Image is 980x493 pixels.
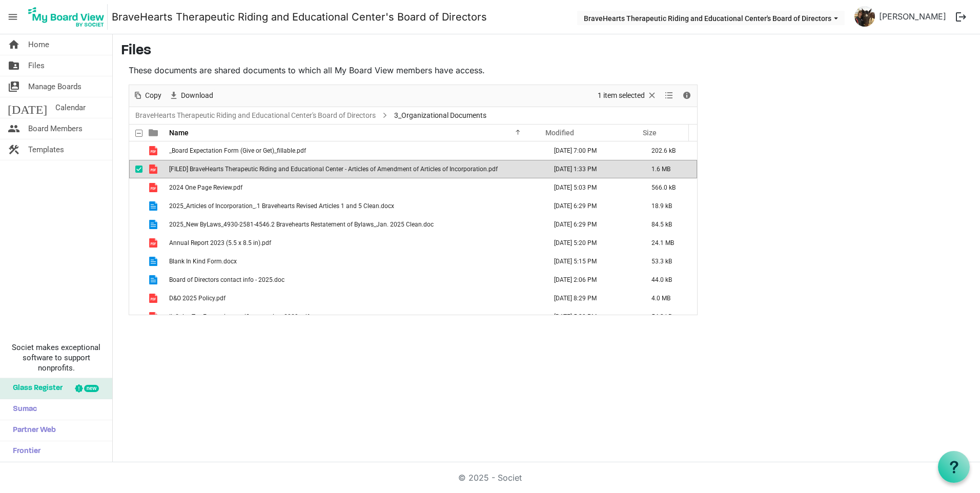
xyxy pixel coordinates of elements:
a: © 2025 - Societ [458,473,522,483]
span: IL Sales Tax Exemption certificate expires 2029.pdf [169,313,309,320]
span: Societ makes exceptional software to support nonprofits. [5,342,108,373]
span: Templates [28,139,64,160]
td: 1.6 MB is template cell column header Size [641,160,697,178]
div: new [84,385,99,392]
td: April 02, 2025 6:29 PM column header Modified [543,197,641,215]
td: April 02, 2025 6:29 PM column header Modified [543,215,641,234]
td: [FILED] BraveHearts Therapeutic Riding and Educational Center - Articles of Amendment of Articles... [166,160,543,178]
span: Name [169,129,189,137]
td: Blank In Kind Form.docx is template cell column header Name [166,252,543,271]
td: checkbox [129,178,142,197]
td: 566.0 kB is template cell column header Size [641,178,697,197]
span: switch_account [8,76,20,97]
td: Board of Directors contact info - 2025.doc is template cell column header Name [166,271,543,289]
span: 3_Organizational Documents [392,109,488,122]
td: January 06, 2025 5:03 PM column header Modified [543,178,641,197]
td: April 24, 2025 8:29 PM column header Modified [543,289,641,307]
span: 2025_Articles of Incorporation_.1 Bravehearts Revised Articles 1 and 5 Clean.docx [169,202,394,210]
span: home [8,34,20,55]
button: Download [167,89,215,102]
td: is template cell column header type [142,215,166,234]
td: checkbox [129,271,142,289]
td: checkbox [129,289,142,307]
img: soG8ngqyo8mfsLl7qavYA1W50_jgETOwQQYy_uxBnjq3-U2bjp1MqSY6saXxc6u9ROKTL24E-CUSpUAvpVE2Kg_thumb.png [854,6,875,27]
span: 2024 One Page Review.pdf [169,184,242,191]
td: January 06, 2025 5:15 PM column header Modified [543,252,641,271]
span: Annual Report 2023 (5.5 x 8.5 in).pdf [169,239,271,246]
span: 2025_New ByLaws_4930-2581-4546.2 Bravehearts Restatement of Bylaws_Jan. 2025 Clean.doc [169,221,434,228]
td: 24.1 MB is template cell column header Size [641,234,697,252]
span: people [8,118,20,139]
a: My Board View Logo [25,4,112,30]
td: Annual Report 2023 (5.5 x 8.5 in).pdf is template cell column header Name [166,234,543,252]
div: Details [678,85,696,107]
div: View [661,85,678,107]
span: Frontier [8,441,40,462]
td: checkbox [129,141,142,160]
span: Download [180,89,214,102]
td: is template cell column header type [142,178,166,197]
span: Partner Web [8,420,56,441]
td: June 26, 2025 2:06 PM column header Modified [543,271,641,289]
td: 18.9 kB is template cell column header Size [641,197,697,215]
span: Glass Register [8,378,63,399]
td: checkbox [129,160,142,178]
td: checkbox [129,234,142,252]
a: BraveHearts Therapeutic Riding and Educational Center's Board of Directors [112,7,487,27]
td: is template cell column header type [142,141,166,160]
td: 53.3 kB is template cell column header Size [641,252,697,271]
span: Home [28,34,49,55]
td: 44.0 kB is template cell column header Size [641,271,697,289]
td: checkbox [129,197,142,215]
td: 54.3 kB is template cell column header Size [641,307,697,326]
td: is template cell column header type [142,289,166,307]
h3: Files [121,43,972,60]
td: checkbox [129,252,142,271]
p: These documents are shared documents to which all My Board View members have access. [129,64,698,76]
td: is template cell column header type [142,307,166,326]
td: is template cell column header type [142,271,166,289]
span: folder_shared [8,55,20,76]
span: Size [643,129,657,137]
span: Calendar [55,97,86,118]
button: BraveHearts Therapeutic Riding and Educational Center's Board of Directors dropdownbutton [577,11,845,25]
a: BraveHearts Therapeutic Riding and Educational Center's Board of Directors [133,109,378,122]
div: Copy [129,85,165,107]
button: Details [680,89,694,102]
td: is template cell column header type [142,234,166,252]
span: Board Members [28,118,83,139]
span: menu [3,7,23,27]
td: D&O 2025 Policy.pdf is template cell column header Name [166,289,543,307]
img: My Board View Logo [25,4,108,30]
td: August 15, 2025 1:33 PM column header Modified [543,160,641,178]
span: Copy [144,89,162,102]
span: Manage Boards [28,76,81,97]
td: 84.5 kB is template cell column header Size [641,215,697,234]
button: Selection [596,89,659,102]
td: is template cell column header type [142,197,166,215]
button: View dropdownbutton [663,89,675,102]
td: November 15, 2024 5:39 PM column header Modified [543,307,641,326]
span: Sumac [8,399,37,420]
a: [PERSON_NAME] [875,6,950,27]
td: 2025_Articles of Incorporation_.1 Bravehearts Revised Articles 1 and 5 Clean.docx is template cel... [166,197,543,215]
td: 2024 One Page Review.pdf is template cell column header Name [166,178,543,197]
td: _Board Expectation Form (Give or Get)_fillable.pdf is template cell column header Name [166,141,543,160]
span: [DATE] [8,97,47,118]
td: 2025_New ByLaws_4930-2581-4546.2 Bravehearts Restatement of Bylaws_Jan. 2025 Clean.doc is templat... [166,215,543,234]
button: logout [950,6,972,28]
div: Download [165,85,217,107]
td: 4.0 MB is template cell column header Size [641,289,697,307]
span: 1 item selected [597,89,646,102]
button: Copy [131,89,164,102]
td: is template cell column header type [142,160,166,178]
span: Blank In Kind Form.docx [169,258,237,265]
div: Clear selection [594,85,661,107]
td: checkbox [129,307,142,326]
td: checkbox [129,215,142,234]
td: IL Sales Tax Exemption certificate expires 2029.pdf is template cell column header Name [166,307,543,326]
span: construction [8,139,20,160]
span: [FILED] BraveHearts Therapeutic Riding and Educational Center - Articles of Amendment of Articles... [169,166,498,173]
span: Board of Directors contact info - 2025.doc [169,276,284,283]
span: _Board Expectation Form (Give or Get)_fillable.pdf [169,147,306,154]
